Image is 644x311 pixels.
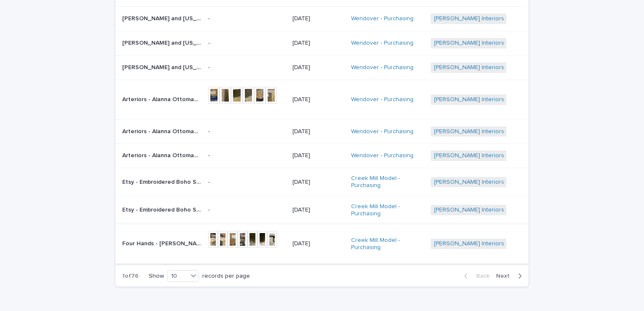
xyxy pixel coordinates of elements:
p: [DATE] [292,64,344,71]
tr: Etsy - Embroidered Boho Small Diamonds Black and White Stripe Throw Pillow Covers 22 * 22 | 73914... [115,168,529,196]
tr: Etsy - Embroidered Boho Small Diamonds Black and White Stripe Throw Pillow Covers 22 * 22 | 73913... [115,196,529,224]
a: Wendover - Purchasing [351,40,413,47]
p: Show [149,273,164,280]
p: - [208,40,286,47]
a: Wendover - Purchasing [351,128,413,135]
p: Lulu and Georgia - Russell Dining Chair olive grid | 73123 [122,62,203,71]
a: [PERSON_NAME] Interiors | Inbound Shipment | 24065 [434,152,580,159]
p: Four Hands - Malakai Swivel Chair Surrey Olive • 231360-002 | 71572 [122,239,203,247]
span: Next [496,273,515,279]
tr: [PERSON_NAME] and [US_STATE][PERSON_NAME] Dining Chair olive grid | 73123[PERSON_NAME] and [US_ST... [115,55,529,80]
p: Etsy - Embroidered Boho Small Diamonds Black and White Stripe Throw Pillow Covers 22 * 22 | 73913 [122,205,203,214]
a: [PERSON_NAME] Interiors | Inbound Shipment | 24065 [434,96,580,103]
p: [DATE] [292,206,344,214]
a: [PERSON_NAME] Interiors | Inbound Shipment | 24053 [434,15,580,22]
a: Creek Mill Model - Purchasing [351,237,424,251]
p: - [208,152,286,159]
p: [DATE] [292,40,344,47]
p: Arteriors - Alanna Ottoman FOS01 Cloud Bouclé | 73188 [122,150,203,159]
p: - [208,128,286,135]
a: Wendover - Purchasing [351,64,413,71]
tr: Arteriors - Alanna Ottoman FOS01 Cloud Bouclé | 73187Arteriors - Alanna Ottoman FOS01 Cloud Boucl... [115,80,529,119]
a: Wendover - Purchasing [351,152,413,159]
a: [PERSON_NAME] Interiors | Inbound Shipment | 24065 [434,128,580,135]
a: [PERSON_NAME] Interiors | Inbound Shipment | 23606 [434,240,580,247]
a: Creek Mill Model - Purchasing [351,175,424,189]
a: [PERSON_NAME] Interiors | Inbound Shipment | 24241 [434,206,579,214]
p: records per page [202,273,250,280]
tr: Arteriors - Alanna Ottoman FOS01 Cloud Bouclé | 73188Arteriors - Alanna Ottoman FOS01 Cloud Boucl... [115,144,529,168]
div: 10 [168,272,188,281]
p: [DATE] [292,179,344,186]
p: - [208,15,286,22]
p: Etsy - Embroidered Boho Small Diamonds Black and White Stripe Throw Pillow Covers 22 * 22 | 73914 [122,177,203,186]
p: - [208,179,286,186]
a: [PERSON_NAME] Interiors | Inbound Shipment | 24241 [434,179,579,186]
p: [DATE] [292,15,344,22]
p: [DATE] [292,128,344,135]
p: [DATE] [292,96,344,103]
p: [DATE] [292,240,344,247]
tr: Four Hands - [PERSON_NAME] Swivel Chair Surrey Olive • 231360-002 | 71572Four Hands - [PERSON_NAM... [115,224,529,264]
p: Arteriors - Alanna Ottoman FOS01 Cloud Bouclé | 73187 [122,94,203,103]
a: [PERSON_NAME] Interiors | Inbound Shipment | 24053 [434,64,580,71]
p: Lulu and Georgia - Russell Dining Chair olive grid | 73122 [122,38,203,47]
a: Wendover - Purchasing [351,96,413,103]
p: - [208,64,286,71]
a: Wendover - Purchasing [351,15,413,22]
a: [PERSON_NAME] Interiors | Inbound Shipment | 24053 [434,40,580,47]
tr: [PERSON_NAME] and [US_STATE][PERSON_NAME] Dining Chair olive grid | 73122[PERSON_NAME] and [US_ST... [115,31,529,56]
tr: [PERSON_NAME] and [US_STATE][PERSON_NAME] Dining Chair olive grid | 73121[PERSON_NAME] and [US_ST... [115,7,529,31]
span: Back [471,273,489,279]
a: Creek Mill Model - Purchasing [351,203,424,217]
p: Arteriors - Alanna Ottoman FOS01 Cloud Bouclé | 73186 [122,126,203,135]
p: Lulu and Georgia - Russell Dining Chair olive grid | 73121 [122,13,203,22]
button: Next [493,272,529,280]
p: - [208,206,286,214]
p: [DATE] [292,152,344,159]
p: 1 of 76 [115,266,145,287]
tr: Arteriors - Alanna Ottoman FOS01 Cloud Bouclé | 73186Arteriors - Alanna Ottoman FOS01 Cloud Boucl... [115,119,529,144]
button: Back [457,272,493,280]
